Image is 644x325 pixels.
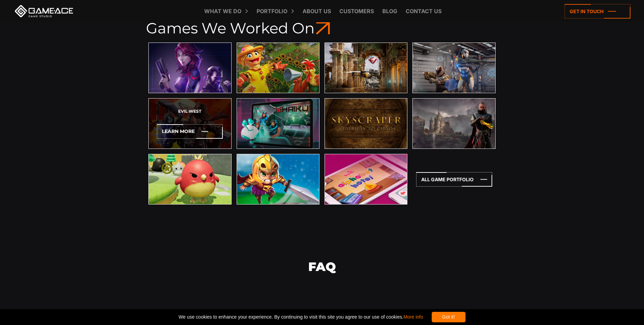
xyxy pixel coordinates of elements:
[178,312,423,322] span: We use cookies to enhance your experience. By continuing to visit this site you agree to our use ...
[237,43,319,93] img: Farmerama case preview main
[146,243,498,308] h2: FAQ
[416,172,492,187] a: All Game Portfolio
[403,314,423,320] a: More info
[565,4,630,19] a: Get in touch
[413,43,495,93] img: Terragame preview main
[325,154,407,204] img: Alphabet hotel preview main
[237,154,319,204] img: Knight stack jump preview main
[325,43,407,93] img: Diamond drone preview main
[237,99,319,148] img: Haiku preview main
[157,124,223,139] a: Learn More
[149,43,231,93] img: Protagonist ex 1 game preview main
[413,99,495,148] img: Nomadland preview main
[325,99,407,148] img: Skyscraper game preview main
[146,20,498,36] h3: Games We Worked On
[178,109,201,114] strong: Evil West
[149,154,231,204] img: Star archer vr main
[432,312,466,322] div: Got it!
